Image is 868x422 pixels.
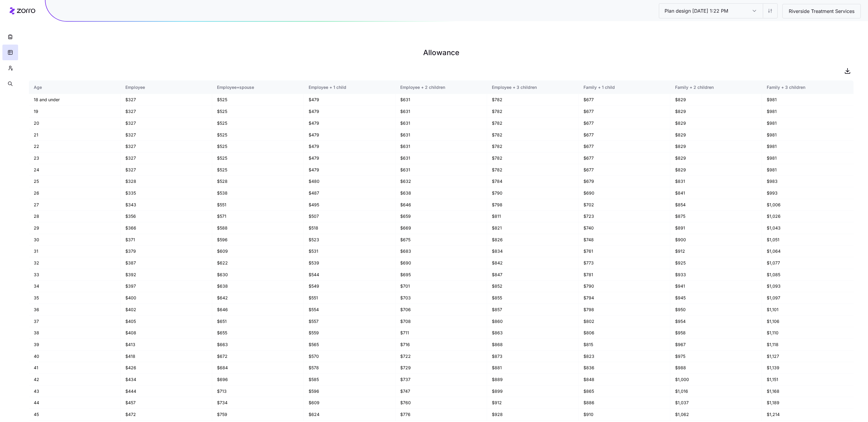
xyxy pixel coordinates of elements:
[121,187,212,199] td: $335
[762,316,854,327] td: $1,106
[762,106,854,117] td: $981
[395,129,487,141] td: $631
[487,409,579,420] td: $928
[304,292,395,304] td: $551
[121,292,212,304] td: $400
[579,409,670,420] td: $910
[579,339,670,351] td: $815
[762,292,854,304] td: $1,097
[121,117,212,129] td: $327
[762,269,854,281] td: $1,085
[212,374,304,386] td: $696
[121,269,212,281] td: $392
[395,106,487,117] td: $631
[762,152,854,164] td: $981
[487,386,579,397] td: $899
[579,269,670,281] td: $781
[487,292,579,304] td: $855
[125,84,207,91] div: Employee
[670,292,762,304] td: $945
[762,199,854,211] td: $1,006
[762,304,854,316] td: $1,101
[29,117,121,129] td: 20
[121,316,212,327] td: $405
[212,94,304,106] td: $525
[670,304,762,316] td: $950
[395,292,487,304] td: $703
[579,176,670,187] td: $679
[29,164,121,176] td: 24
[304,199,395,211] td: $495
[395,374,487,386] td: $737
[395,152,487,164] td: $631
[762,234,854,246] td: $1,051
[579,362,670,374] td: $836
[579,304,670,316] td: $798
[762,374,854,386] td: $1,151
[29,187,121,199] td: 26
[212,187,304,199] td: $538
[395,164,487,176] td: $631
[487,397,579,409] td: $912
[762,187,854,199] td: $993
[395,280,487,292] td: $701
[670,106,762,117] td: $829
[29,316,121,327] td: 37
[487,351,579,362] td: $873
[212,280,304,292] td: $638
[29,292,121,304] td: 35
[487,94,579,106] td: $782
[670,351,762,362] td: $975
[121,362,212,374] td: $426
[579,129,670,141] td: $677
[395,257,487,269] td: $690
[121,327,212,339] td: $408
[212,269,304,281] td: $630
[670,409,762,420] td: $1,062
[395,245,487,257] td: $683
[121,245,212,257] td: $379
[304,106,395,117] td: $479
[762,327,854,339] td: $1,110
[487,129,579,141] td: $782
[579,211,670,222] td: $723
[212,409,304,420] td: $759
[304,152,395,164] td: $479
[29,304,121,316] td: 36
[212,327,304,339] td: $655
[487,141,579,152] td: $782
[762,222,854,234] td: $1,043
[487,304,579,316] td: $857
[487,362,579,374] td: $881
[304,362,395,374] td: $578
[212,141,304,152] td: $525
[670,187,762,199] td: $841
[670,94,762,106] td: $829
[784,8,859,15] span: Riverside Treatment Services
[212,222,304,234] td: $588
[487,374,579,386] td: $889
[395,327,487,339] td: $711
[487,117,579,129] td: $782
[121,234,212,246] td: $371
[579,292,670,304] td: $794
[304,397,395,409] td: $609
[670,141,762,152] td: $829
[395,141,487,152] td: $631
[304,316,395,327] td: $557
[304,164,395,176] td: $479
[395,176,487,187] td: $632
[212,362,304,374] td: $684
[217,84,299,91] div: Employee+spouse
[304,141,395,152] td: $479
[579,199,670,211] td: $702
[212,292,304,304] td: $642
[121,129,212,141] td: $327
[579,397,670,409] td: $886
[583,84,665,91] div: Family + 1 child
[579,117,670,129] td: $677
[762,351,854,362] td: $1,127
[579,106,670,117] td: $677
[304,339,395,351] td: $565
[762,257,854,269] td: $1,077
